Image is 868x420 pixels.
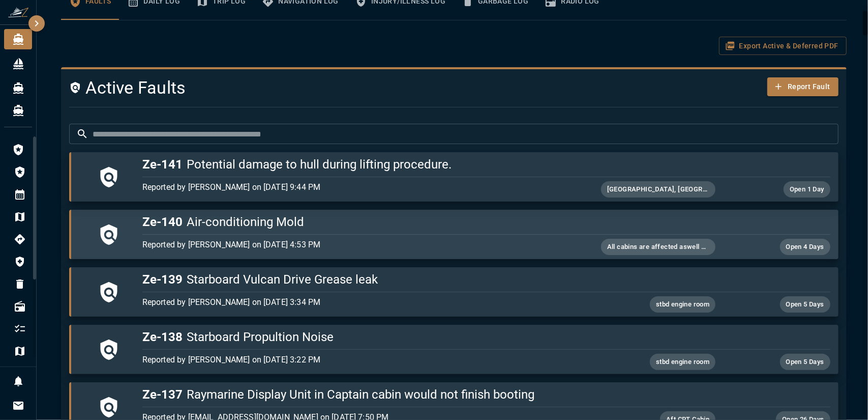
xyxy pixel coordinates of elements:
span: stbd engine room [650,356,715,368]
span: Ze-138 [142,330,183,344]
h5: Starboard Vulcan Drive Grease leak [142,271,830,288]
div: Radio Log [4,296,35,317]
p: Reported by [PERSON_NAME] on [DATE] 4:53 PM [142,239,601,251]
div: Zeahorse [4,29,32,49]
div: Injury/Illness Log [4,251,35,272]
button: Report Fault [767,77,839,96]
button: Invitations [8,396,28,416]
button: Notifications [8,371,28,391]
span: All cabins are affected aswell as the saloon. Bildges seem to be unaffected [601,241,716,253]
li: Trips [4,341,35,361]
span: Ze-139 [142,272,183,287]
p: Reported by [PERSON_NAME] on [DATE] 3:34 PM [142,296,601,309]
div: Logbook [4,139,35,160]
span: Open 5 Days [780,299,830,311]
p: Reported by [PERSON_NAME] on [DATE] 9:44 PM [142,181,601,193]
h5: Raymarine Display Unit in Captain cabin would not finish booting [142,386,830,403]
span: Ze-140 [142,215,183,229]
button: Export Active & Deferred PDF [719,37,847,55]
span: Open 4 Days [780,241,830,253]
button: Ze-140Air-conditioning MoldReported by [PERSON_NAME] on [DATE] 4:53 PMAll cabins are affected asw... [69,210,839,259]
p: Reported by [PERSON_NAME] on [DATE] 3:22 PM [142,354,601,366]
div: Daily Log [4,184,35,205]
li: Tasks [4,363,35,384]
button: Ze-141Potential damage to hull during lifting procedure.Reported by [PERSON_NAME] on [DATE] 9:44 ... [69,152,839,202]
h5: Starboard Propultion Noise [142,329,830,345]
li: My Work [4,319,35,339]
span: Open 1 Day [784,184,830,195]
span: [GEOGRAPHIC_DATA], [GEOGRAPHIC_DATA] damage [601,184,716,195]
div: Sunreef 80 Sailing [4,100,32,121]
h5: Air-conditioning Mold [142,214,830,230]
h5: Potential damage to hull during lifting procedure. [142,156,830,173]
div: Trip Log [4,207,35,227]
span: Open 5 Days [780,356,830,368]
button: Ze-139Starboard Vulcan Drive Grease leakReported by [PERSON_NAME] on [DATE] 3:34 PMstbd engine ro... [69,267,839,317]
div: Garbage Log [4,274,35,294]
span: Ze-137 [142,387,183,402]
span: stbd engine room [650,299,715,311]
div: Faults [4,162,35,182]
div: Zeahorse [4,78,32,98]
h4: Active Faults [69,77,709,99]
div: Fleet [4,53,32,74]
div: Navigation Log [4,229,35,249]
button: Ze-138Starboard Propultion NoiseReported by [PERSON_NAME] on [DATE] 3:22 PMstbd engine roomOpen 5... [69,325,839,374]
img: ZeaFarer Logo [8,7,28,17]
span: Ze-141 [142,157,183,172]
